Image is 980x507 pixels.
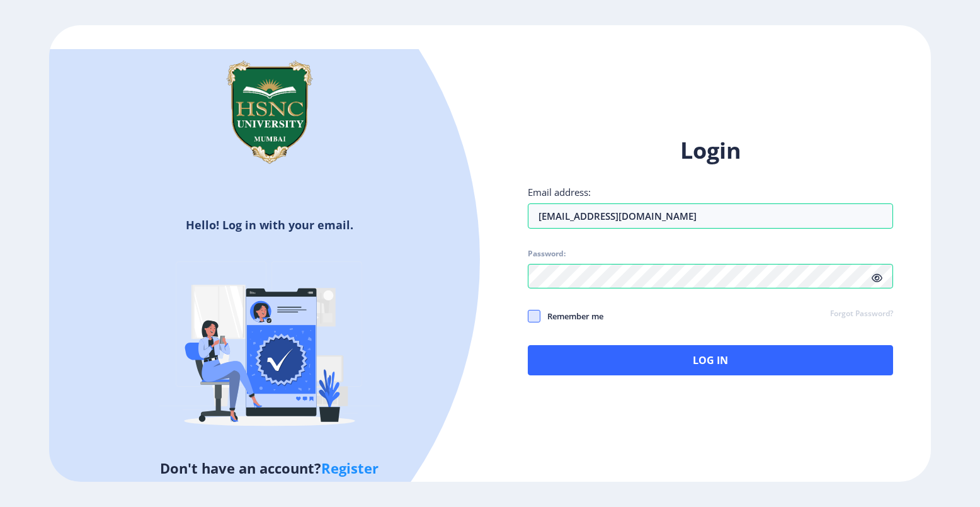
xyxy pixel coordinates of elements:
img: hsnc.png [207,49,333,175]
a: Register [321,459,379,477]
h5: Don't have an account? [59,458,481,478]
input: Email address [528,203,893,229]
span: Remember me [540,309,603,324]
button: Log In [528,345,893,375]
img: Verified-rafiki.svg [159,237,380,458]
h1: Login [528,135,893,166]
label: Email address: [528,186,591,198]
label: Password: [528,249,566,259]
a: Forgot Password? [830,309,893,320]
